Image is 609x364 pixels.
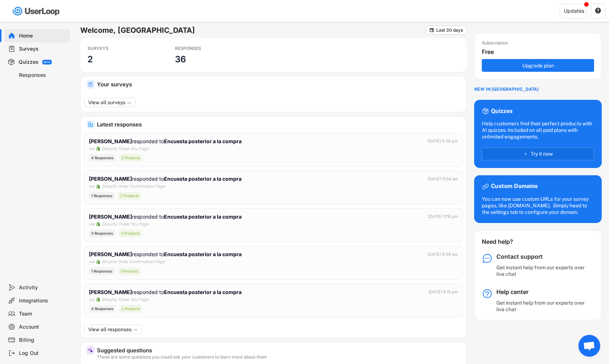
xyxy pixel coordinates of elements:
[89,288,243,296] div: responded to
[118,267,140,275] div: 1 Products
[482,148,594,160] button: Try it now
[89,297,94,303] div: via
[482,59,594,72] button: Upgrade plan
[429,289,458,295] div: [DATE] 8:13 pm
[19,46,67,52] div: Surveys
[44,61,50,63] div: BETA
[164,176,242,182] strong: Encuesta posterior a la compra
[19,350,67,357] div: Log Out
[19,59,39,66] div: Quizzes
[89,137,243,145] div: responded to
[97,355,461,359] div: These are some questions you could ask your customers to learn more about them
[164,289,242,295] strong: Encuesta posterior a la compra
[164,251,242,257] strong: Encuesta posterior a la compra
[84,98,136,107] button: View all surveys →
[482,238,532,246] div: Need help?
[482,40,508,46] div: Subscription
[482,48,598,56] div: Free
[164,138,242,144] strong: Encuesta posterior a la compra
[89,251,132,257] strong: [PERSON_NAME]
[97,82,461,87] div: Your surveys
[578,335,600,357] div: Open chat
[89,176,132,182] strong: [PERSON_NAME]
[89,230,115,237] div: 3 Responses
[430,27,434,33] text: 
[175,46,241,51] div: RESPONSES
[87,54,93,65] h3: 2
[89,259,94,265] div: via
[96,184,100,189] img: 1156660_ecommerce_logo_shopify_icon%20%281%29.png
[19,32,67,39] div: Home
[19,297,67,304] div: Integrations
[89,250,243,258] div: responded to
[88,122,93,127] img: IncomingMajor.svg
[164,214,242,220] strong: Encuesta posterior a la compra
[491,107,512,115] div: Quizzes
[496,253,587,261] div: Contact support
[19,324,67,330] div: Account
[102,297,148,303] div: Shopify Thank You Page
[19,72,67,79] div: Responses
[102,183,165,189] div: Shopify Order Confirmation Page
[564,8,584,13] div: Updates
[89,267,114,275] div: 1 Responses
[96,222,100,226] img: 1156660_ecommerce_logo_shopify_icon%20%281%29.png
[496,264,587,277] div: Get instant help from our experts over live chat
[482,120,594,140] div: Help customers find their perfect products with AI quizzes. Included on all paid plans with unlim...
[102,259,165,265] div: Shopify Order Confirmation Page
[19,284,67,291] div: Activity
[119,305,142,313] div: 2 Products
[118,192,141,200] div: 2 Products
[428,138,458,144] div: [DATE] 5:39 pm
[482,196,594,216] div: You can now use custom URLs for your survey pages, like [DOMAIN_NAME]. Simply head to the setting...
[102,146,148,152] div: Shopify Thank You Page
[496,288,587,296] div: Help center
[531,151,553,156] span: Try it now
[595,8,601,14] button: 
[89,214,132,220] strong: [PERSON_NAME]
[84,325,142,334] button: View all responses →
[428,214,458,220] div: [DATE] 11:10 pm
[89,183,94,189] div: via
[89,221,94,227] div: via
[491,183,538,190] div: Custom Domains
[102,221,148,227] div: Shopify Thank You Page
[80,26,426,35] h6: Welcome, [GEOGRAPHIC_DATA]
[89,289,132,295] strong: [PERSON_NAME]
[119,154,142,162] div: 2 Products
[474,87,539,93] div: NEW IN [GEOGRAPHIC_DATA]
[19,337,67,344] div: Billing
[96,146,100,151] img: 1156660_ecommerce_logo_shopify_icon%20%281%29.png
[436,28,463,32] div: Last 30 days
[89,213,243,220] div: responded to
[428,251,458,258] div: [DATE] 9:39 pm
[97,122,461,127] div: Latest responses
[429,27,434,33] button: 
[89,154,116,162] div: 4 Responses
[89,146,94,152] div: via
[175,54,186,65] h3: 36
[496,300,587,313] div: Get instant help from our experts over live chat
[96,297,100,302] img: 1156660_ecommerce_logo_shopify_icon%20%281%29.png
[428,176,458,182] div: [DATE] 11:04 am
[87,46,153,51] div: SURVEYS
[97,348,461,353] div: Suggested questions
[19,310,67,317] div: Team
[89,175,243,183] div: responded to
[89,305,116,313] div: 4 Responses
[89,138,132,144] strong: [PERSON_NAME]
[89,192,114,200] div: 1 Responses
[11,4,62,19] img: userloop-logo-01.svg
[96,260,100,264] img: 1156660_ecommerce_logo_shopify_icon%20%281%29.png
[119,230,142,237] div: 3 Products
[88,348,93,353] img: MagicMajor%20%28Purple%29.svg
